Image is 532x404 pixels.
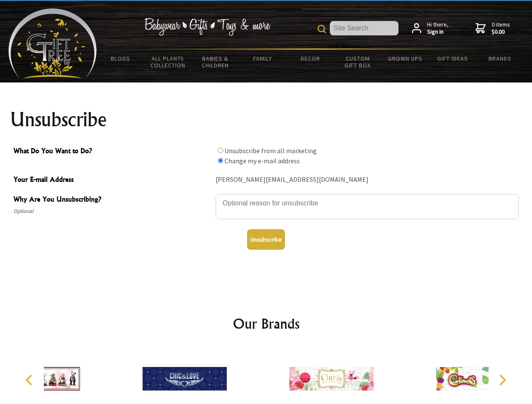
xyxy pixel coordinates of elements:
[225,157,300,165] label: Change my e-mail address
[13,174,211,186] span: Your E-mail Address
[429,50,476,67] a: Gift Ideas
[10,109,522,130] h1: Unsubscribe
[427,28,449,36] strong: Sign in
[247,229,285,250] button: Unsubscribe
[216,194,519,219] textarea: Why Are You Unsubscribing?
[381,50,429,67] a: Grown Ups
[13,194,211,206] span: Why Are You Unsubscribing?
[17,314,516,334] h2: Our Brands
[476,50,524,67] a: Brands
[427,21,449,36] span: Hi there,
[239,50,287,67] a: Family
[412,21,449,36] a: Hi there,Sign in
[286,50,334,67] a: Decor
[218,148,223,153] input: What Do You Want to Do?
[225,146,317,155] label: Unsubscribe from all marketing
[493,371,511,389] button: Next
[13,206,211,216] span: Optional
[192,50,239,74] a: Babies & Children
[8,8,97,78] img: Babyware - Gifts - Toys and more...
[476,21,510,36] a: 0 items$0.00
[144,18,270,36] img: Babywear - Gifts - Toys & more
[218,158,223,163] input: What Do You Want to Do?
[144,50,192,74] a: All Plants Collection
[13,146,211,158] span: What Do You Want to Do?
[21,371,40,389] button: Previous
[492,28,510,36] strong: $0.00
[492,21,510,36] span: 0 items
[97,50,144,67] a: BLOGS
[318,25,326,33] img: product search
[216,173,519,186] div: [PERSON_NAME][EMAIL_ADDRESS][DOMAIN_NAME]
[330,21,398,35] input: Site Search
[334,50,382,74] a: Custom Gift Box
